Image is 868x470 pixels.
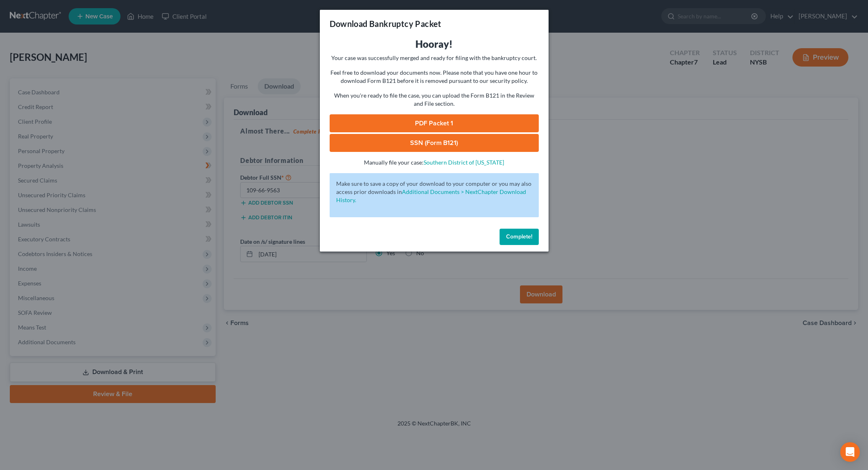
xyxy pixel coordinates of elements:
span: Complete! [506,233,532,240]
button: Complete! [500,229,539,245]
div: Open Intercom Messenger [840,442,860,462]
a: PDF Packet 1 [330,114,539,132]
p: Make sure to save a copy of your download to your computer or you may also access prior downloads in [336,180,532,204]
p: When you're ready to file the case, you can upload the Form B121 in the Review and File section. [330,91,539,108]
p: Manually file your case: [330,158,539,167]
p: Your case was successfully merged and ready for filing with the bankruptcy court. [330,54,539,62]
h3: Hooray! [330,38,539,51]
p: Feel free to download your documents now. Please note that you have one hour to download Form B12... [330,69,539,85]
a: SSN (Form B121) [330,134,539,152]
h3: Download Bankruptcy Packet [330,18,442,29]
a: Additional Documents > NextChapter Download History. [336,188,526,203]
a: Southern District of [US_STATE] [424,159,504,166]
